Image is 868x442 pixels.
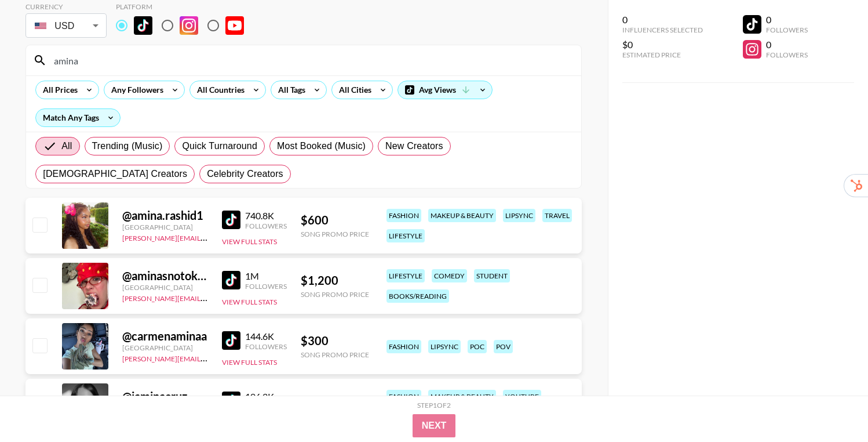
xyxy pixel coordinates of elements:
div: $ 600 [301,394,369,408]
div: lipsync [428,340,461,353]
div: All Prices [36,81,80,99]
span: Most Booked (Music) [277,139,366,153]
div: Currency [25,2,107,11]
button: View Full Stats [222,237,277,246]
div: 0 [766,39,808,50]
div: @ aminasnotokay [122,269,208,283]
div: Estimated Price [622,50,703,59]
div: travel [542,209,572,222]
div: @ carmenaminaa [122,329,208,343]
div: [GEOGRAPHIC_DATA] [122,283,208,292]
div: @ jaminacruz [122,389,208,404]
img: TikTok [222,271,240,289]
div: 0 [766,14,808,26]
div: [GEOGRAPHIC_DATA] [122,343,208,352]
div: Step 1 of 2 [417,401,451,410]
div: 106.2K [245,391,287,403]
a: [PERSON_NAME][EMAIL_ADDRESS][DOMAIN_NAME] [122,352,294,363]
img: TikTok [222,331,240,350]
div: @ amina.rashid1 [122,208,208,223]
div: Song Promo Price [301,350,369,359]
div: Song Promo Price [301,230,369,238]
div: 144.6K [245,331,287,342]
img: TikTok [134,16,152,35]
button: Next [413,414,456,437]
div: lipsync [503,209,535,222]
img: TikTok [222,211,240,229]
input: Search by User Name [47,51,574,70]
div: 1M [245,270,287,282]
img: YouTube [225,16,244,35]
div: makeup & beauty [428,390,496,403]
div: Match Any Tags [36,109,120,126]
div: Followers [245,222,287,230]
div: $ 600 [301,213,369,227]
a: [PERSON_NAME][EMAIL_ADDRESS][DOMAIN_NAME] [122,292,294,303]
div: lifestyle [386,229,425,242]
div: All Cities [332,81,374,99]
div: Followers [766,26,808,34]
div: fashion [386,209,421,222]
div: pov [494,340,513,353]
span: Celebrity Creators [207,167,283,181]
div: Platform [116,2,253,11]
div: Avg Views [398,81,492,99]
div: Followers [245,282,287,291]
div: fashion [386,390,421,403]
span: All [61,139,72,153]
div: 740.8K [245,210,287,222]
button: View Full Stats [222,298,277,306]
div: $ 1,200 [301,273,369,288]
div: makeup & beauty [428,209,496,222]
span: New Creators [385,139,443,153]
div: poc [468,340,487,353]
span: [DEMOGRAPHIC_DATA] Creators [43,167,187,181]
div: 0 [622,14,703,26]
div: books/reading [386,289,449,303]
a: [PERSON_NAME][EMAIL_ADDRESS][DOMAIN_NAME] [122,231,294,242]
div: $0 [622,39,703,50]
div: Followers [766,50,808,59]
div: student [474,269,510,282]
div: Song Promo Price [301,290,369,299]
div: youtube [503,390,541,403]
div: USD [28,16,104,36]
img: TikTok [222,392,240,410]
div: fashion [386,340,421,353]
div: All Tags [271,81,308,99]
iframe: Drift Widget Chat Controller [810,384,854,428]
div: Any Followers [104,81,166,99]
span: Trending (Music) [92,139,163,153]
div: Followers [245,342,287,351]
div: All Countries [190,81,247,99]
span: Quick Turnaround [182,139,257,153]
div: Influencers Selected [622,26,703,34]
div: [GEOGRAPHIC_DATA] [122,223,208,231]
div: comedy [432,269,467,282]
img: Instagram [180,16,198,35]
button: View Full Stats [222,358,277,367]
div: $ 300 [301,334,369,348]
div: lifestyle [386,269,425,282]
